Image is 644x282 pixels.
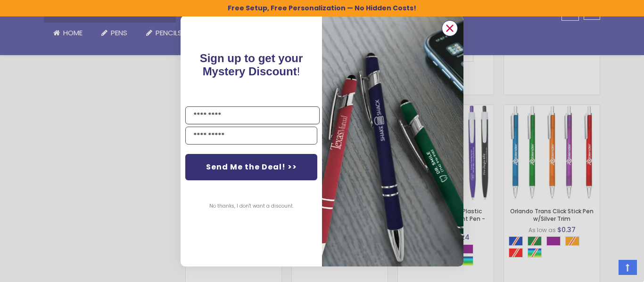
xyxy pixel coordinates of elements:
button: No thanks, I don't want a discount. [205,194,298,218]
img: pop-up-image [322,16,463,266]
span: ! [200,52,303,78]
button: Close dialog [442,20,458,36]
span: Sign up to get your Mystery Discount [200,52,303,78]
button: Send Me the Deal! >> [185,154,317,180]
